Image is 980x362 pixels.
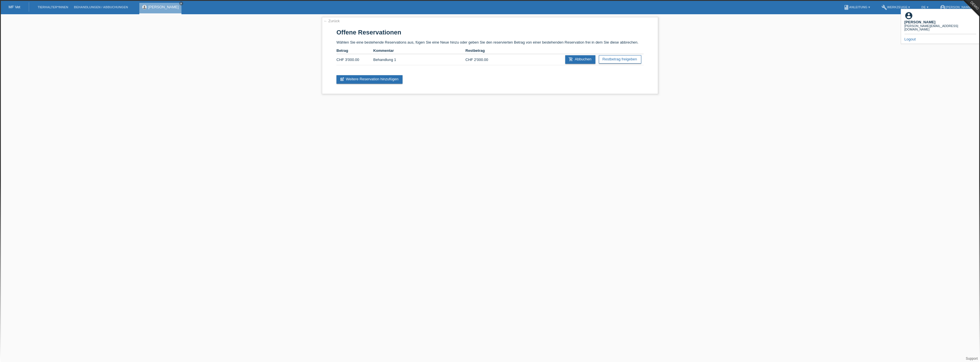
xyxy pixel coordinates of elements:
a: close [179,1,183,5]
th: Betrag [336,47,373,54]
a: Tierhalter*innen [35,5,71,9]
a: add_shopping_cartAbbuchen [565,55,595,64]
a: Behandlungen / Abbuchungen [71,5,131,9]
div: [PERSON_NAME][EMAIL_ADDRESS][DOMAIN_NAME] [905,24,977,31]
a: Support [966,357,978,361]
div: Wählen Sie eine bestehende Reservations aus, fügen Sie eine Neue hinzu oder geben Sie den reservi... [322,17,658,94]
a: DE ▾ [918,5,931,9]
i: book [844,5,849,10]
th: Kommentar [373,47,465,54]
td: CHF 2'000.00 [465,54,502,65]
i: add_shopping_cart [569,57,573,62]
i: build [881,5,887,10]
a: ← Zurück [324,19,340,23]
th: Restbetrag [465,47,502,54]
a: account_circle[PERSON_NAME] ▾ [937,5,977,9]
i: account_circle [905,11,913,20]
td: Behandlung 1 [373,54,465,65]
b: [PERSON_NAME] [905,20,936,24]
i: account_circle [940,5,946,10]
h1: Offene Reservationen [336,29,644,36]
i: post_add [340,77,344,81]
a: bookAnleitung ▾ [841,5,873,9]
a: post_addWeitere Reservation hinzufügen [336,75,403,84]
a: [PERSON_NAME] [148,5,179,9]
a: buildWerkzeuge ▾ [879,5,913,9]
a: Restbetrag freigeben [599,55,641,64]
a: MF Vet [9,5,20,9]
td: CHF 3'000.00 [336,54,373,65]
i: close [180,2,183,5]
a: Logout [905,37,916,41]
